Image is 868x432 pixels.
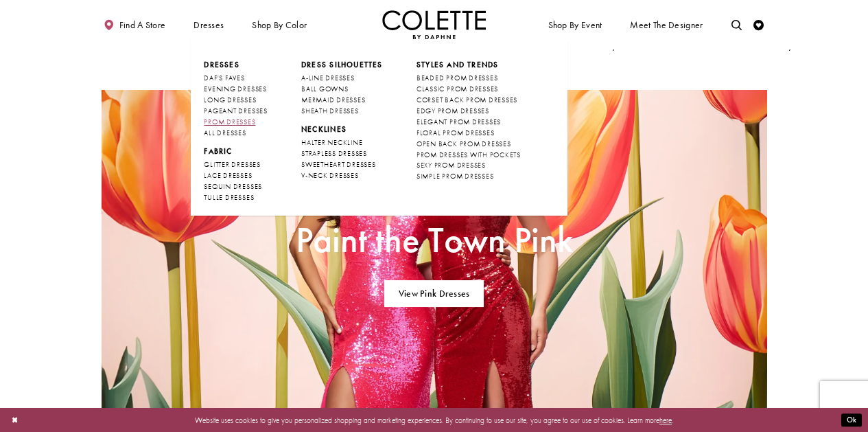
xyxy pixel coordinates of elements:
span: EVENING DRESSES [204,84,266,93]
span: SHEATH DRESSES [301,106,359,115]
a: SEQUIN DRESSES [204,181,267,192]
a: V-NECK DRESSES [301,170,383,181]
a: LACE DRESSES [204,170,267,181]
a: SEXY PROM DRESSES [417,160,521,171]
button: Close Dialog [6,411,23,429]
a: Meet the designer [628,10,706,39]
a: EDGY PROM DRESSES [417,106,521,117]
span: PROM DRESSES WITH POCKETS [417,150,521,159]
span: DRESS SILHOUETTES [301,60,383,70]
a: EVENING DRESSES [204,84,267,95]
span: BALL GOWNS [301,84,349,93]
a: DAF'S FAVES [204,73,267,84]
a: ELEGANT PROM DRESSES [417,117,521,128]
a: TULLE DRESSES [204,192,267,203]
a: PROM DRESSES [204,117,267,128]
span: PAGEANT DRESSES [204,106,267,115]
a: CORSET BACK PROM DRESSES [417,95,521,106]
a: Find a store [102,10,168,39]
span: Find a store [119,20,166,30]
span: Shop By Event [546,10,605,39]
a: FLORAL PROM DRESSES [417,128,521,139]
a: Toggle search [729,10,744,39]
a: SWEETHEART DRESSES [301,159,383,170]
a: A-LINE DRESSES [301,73,383,84]
a: SHEATH DRESSES [301,106,383,117]
a: View Pink Dresses [384,280,484,307]
a: LONG DRESSES [204,95,267,106]
span: HALTER NECKLINE [301,138,362,147]
span: V-NECK DRESSES [301,171,359,180]
span: SEXY PROM DRESSES [417,161,486,170]
a: STRAPLESS DRESSES [301,148,383,159]
span: ALL DRESSES [204,128,246,137]
span: STRAPLESS DRESSES [301,149,367,158]
span: BEADED PROM DRESSES [417,73,497,82]
span: DRESS SILHOUETTES [301,60,383,69]
a: BALL GOWNS [301,84,383,95]
a: PROM DRESSES WITH POCKETS [417,150,521,161]
span: STYLES AND TRENDS [417,60,521,70]
button: Submit Dialog [841,413,862,427]
span: FABRIC [204,146,267,157]
span: LACE DRESSES [204,171,252,180]
a: GLITTER DRESSES [204,159,267,170]
span: Paint the Town Pink [296,220,573,260]
span: NECKLINES [301,124,347,134]
span: A-LINE DRESSES [301,73,355,82]
a: BEADED PROM DRESSES [417,73,521,84]
span: SWEETHEART DRESSES [301,160,376,169]
span: Dresses [204,60,239,69]
img: Colette by Daphne [382,10,486,39]
span: Meet the designer [630,20,703,30]
span: CLASSIC PROM DRESSES [417,84,498,93]
a: ALL DRESSES [204,128,267,139]
a: Check Wishlist [751,10,767,39]
a: colette by daphne models wearing spring 2025 dresses Related Link [102,90,767,420]
a: HALTER NECKLINE [301,137,383,148]
a: CLASSIC PROM DRESSES [417,84,521,95]
span: MERMAID DRESSES [301,95,365,104]
span: Shop by color [252,20,307,30]
span: SIMPLE PROM DRESSES [417,172,493,181]
span: TULLE DRESSES [204,193,254,202]
a: OPEN BACK PROM DRESSES [417,139,521,150]
span: FLORAL PROM DRESSES [417,128,494,137]
a: PAGEANT DRESSES [204,106,267,117]
span: SEQUIN DRESSES [204,182,262,191]
span: DAF'S FAVES [204,73,244,82]
a: here [659,415,672,424]
span: STYLES AND TRENDS [417,60,499,69]
a: MERMAID DRESSES [301,95,383,106]
span: ELEGANT PROM DRESSES [417,117,501,126]
span: Dresses [204,60,267,70]
a: Visit Home Page [382,10,486,39]
span: Dresses [193,20,224,30]
span: NECKLINES [301,124,383,135]
span: PROM DRESSES [204,117,255,126]
span: CORSET BACK PROM DRESSES [417,95,517,104]
p: Website uses cookies to give you personalized shopping and marketing experiences. By continuing t... [75,413,793,427]
span: FABRIC [204,146,232,156]
span: Shop by color [250,10,309,39]
span: LONG DRESSES [204,95,256,104]
a: SIMPLE PROM DRESSES [417,171,521,182]
span: GLITTER DRESSES [204,160,260,169]
span: Dresses [191,10,226,39]
span: OPEN BACK PROM DRESSES [417,139,511,148]
span: EDGY PROM DRESSES [417,106,489,115]
span: Shop By Event [548,20,602,30]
